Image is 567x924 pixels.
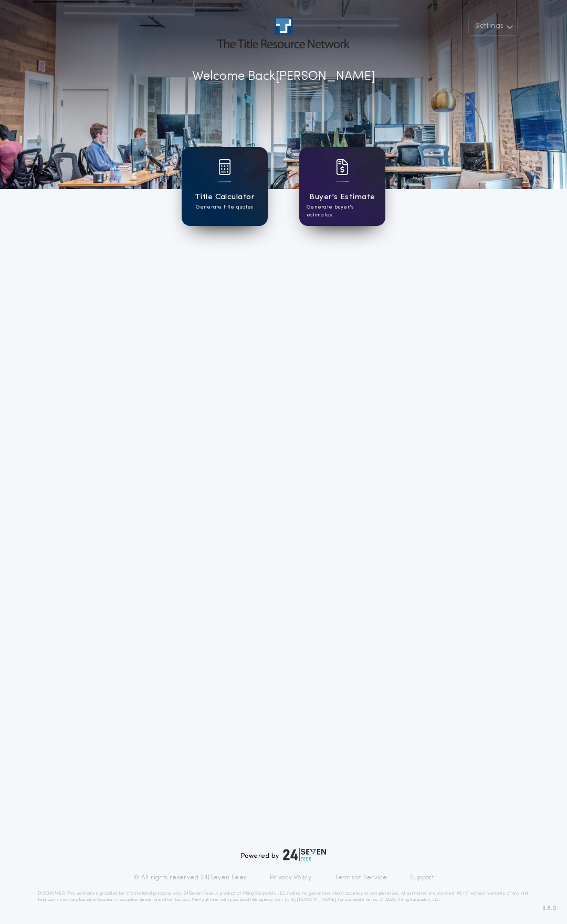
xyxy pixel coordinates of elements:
img: card icon [218,159,231,175]
button: Settings [468,17,518,36]
h1: Title Calculator [195,191,255,203]
a: Privacy Policy [270,874,312,882]
img: card icon [336,159,349,175]
div: Powered by [241,848,326,861]
p: Welcome Back [PERSON_NAME] [192,67,375,86]
a: Terms of Service [334,874,387,882]
p: Generate buyer's estimates [307,203,378,219]
a: card iconTitle CalculatorGenerate title quotes [182,147,268,226]
a: card iconBuyer's EstimateGenerate buyer's estimates [299,147,385,226]
h1: Buyer's Estimate [309,191,375,203]
p: Generate title quotes [196,203,253,211]
img: logo [283,848,326,861]
p: DISCLAIMER: This estimate is provided for informational purposes only. 24|Seven Fees, a product o... [38,890,529,903]
img: account-logo [217,17,350,48]
a: [URL][DOMAIN_NAME] [285,898,337,902]
span: 3.8.0 [542,904,556,913]
a: Support [410,874,434,882]
p: © All rights reserved. 24|Seven Fees [133,874,247,882]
